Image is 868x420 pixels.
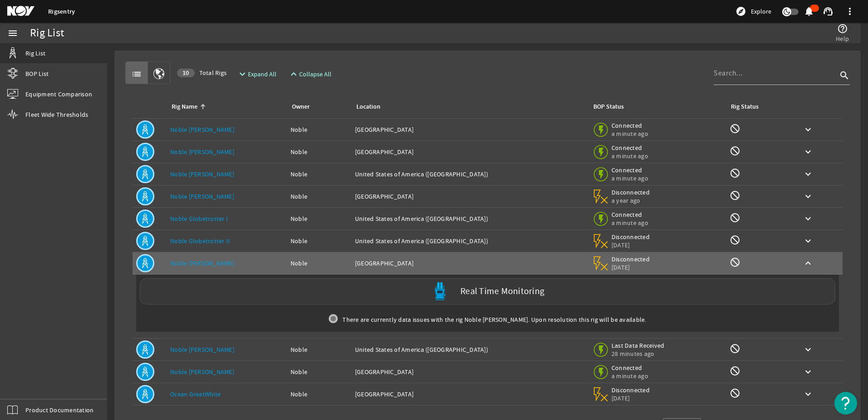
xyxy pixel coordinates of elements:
[237,69,244,80] mat-icon: expand_more
[170,102,280,112] div: Rig Name
[730,257,740,268] mat-icon: Rig Monitoring not available for this rig
[48,7,75,16] a: Rigsentry
[612,196,650,205] span: a year ago
[172,102,197,112] div: Rig Name
[612,219,650,227] span: a minute ago
[834,392,857,415] button: Open Resource Center
[170,215,228,223] a: Noble Globetrotter I
[612,152,650,160] span: a minute ago
[25,49,45,58] span: Rig List
[837,23,848,34] mat-icon: help_outline
[803,124,814,135] mat-icon: keyboard_arrow_down
[233,66,280,82] button: Expand All
[839,0,861,22] button: more_vert
[25,90,92,99] span: Equipment Comparison
[329,314,338,323] img: grey.svg
[299,70,331,79] span: Collapse All
[612,341,665,350] span: Last Data Received
[612,144,650,152] span: Connected
[803,146,814,157] mat-icon: keyboard_arrow_down
[803,191,814,202] mat-icon: keyboard_arrow_down
[612,210,650,219] span: Connected
[355,259,585,268] div: [GEOGRAPHIC_DATA]
[355,345,585,354] div: United States of America ([GEOGRAPHIC_DATA])
[730,168,740,179] mat-icon: Rig Monitoring not available for this rig
[823,6,833,17] mat-icon: support_agent
[355,214,585,223] div: United States of America ([GEOGRAPHIC_DATA])
[612,130,650,138] span: a minute ago
[803,258,814,269] mat-icon: keyboard_arrow_up
[593,102,624,112] div: BOP Status
[612,263,650,271] span: [DATE]
[291,147,348,156] div: Noble
[730,145,740,156] mat-icon: Rig Monitoring not available for this rig
[170,368,234,376] a: Noble [PERSON_NAME]
[612,372,650,380] span: a minute ago
[170,259,234,267] a: Noble [PERSON_NAME]
[612,364,650,372] span: Connected
[804,6,814,17] mat-icon: notifications
[291,367,348,376] div: Noble
[355,170,585,179] div: United States of America ([GEOGRAPHIC_DATA])
[730,235,740,245] mat-icon: Rig Monitoring not available for this rig
[730,343,740,354] mat-icon: Rig Monitoring not available for this rig
[291,192,348,201] div: Noble
[170,345,234,354] a: Noble [PERSON_NAME]
[285,66,335,82] button: Collapse All
[177,69,195,77] div: 10
[136,308,839,331] div: There are currently data issues with the rig Noble [PERSON_NAME]. Upon resolution this rig will b...
[30,29,64,38] div: Rig List
[170,192,234,200] a: Noble [PERSON_NAME]
[7,28,18,39] mat-icon: menu
[170,170,234,178] a: Noble [PERSON_NAME]
[714,68,837,79] input: Search...
[170,237,230,245] a: Noble Globetrotter II
[803,235,814,246] mat-icon: keyboard_arrow_down
[177,68,227,77] span: Total Rigs
[836,34,849,43] span: Help
[25,110,88,119] span: Fleet Wide Thresholds
[612,174,650,182] span: a minute ago
[291,102,344,112] div: Owner
[803,169,814,180] mat-icon: keyboard_arrow_down
[731,102,759,112] div: Rig Status
[431,282,449,300] img: Bluepod.svg
[291,214,348,223] div: Noble
[291,170,348,179] div: Noble
[612,394,650,402] span: [DATE]
[355,102,581,112] div: Location
[730,212,740,223] mat-icon: Rig Monitoring not available for this rig
[730,190,740,201] mat-icon: Rig Monitoring not available for this rig
[292,102,310,112] div: Owner
[839,70,850,81] i: search
[803,389,814,400] mat-icon: keyboard_arrow_down
[612,121,650,130] span: Connected
[248,70,276,79] span: Expand All
[288,69,296,80] mat-icon: expand_less
[291,390,348,399] div: Noble
[730,365,740,376] mat-icon: Rig Monitoring not available for this rig
[803,366,814,377] mat-icon: keyboard_arrow_down
[170,125,234,134] a: Noble [PERSON_NAME]
[25,405,94,415] span: Product Documentation
[751,7,771,16] span: Explore
[612,241,650,249] span: [DATE]
[291,125,348,134] div: Noble
[170,390,221,398] a: Ocean GreatWhite
[735,6,746,17] mat-icon: explore
[355,367,585,376] div: [GEOGRAPHIC_DATA]
[612,255,650,263] span: Disconnected
[612,386,650,394] span: Disconnected
[170,148,234,156] a: Noble [PERSON_NAME]
[355,147,585,156] div: [GEOGRAPHIC_DATA]
[803,344,814,355] mat-icon: keyboard_arrow_down
[730,388,740,399] mat-icon: Rig Monitoring not available for this rig
[291,345,348,354] div: Noble
[355,192,585,201] div: [GEOGRAPHIC_DATA]
[291,236,348,245] div: Noble
[612,350,665,358] span: 28 minutes ago
[612,188,650,196] span: Disconnected
[355,390,585,399] div: [GEOGRAPHIC_DATA]
[460,287,544,296] label: Real Time Monitoring
[291,259,348,268] div: Noble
